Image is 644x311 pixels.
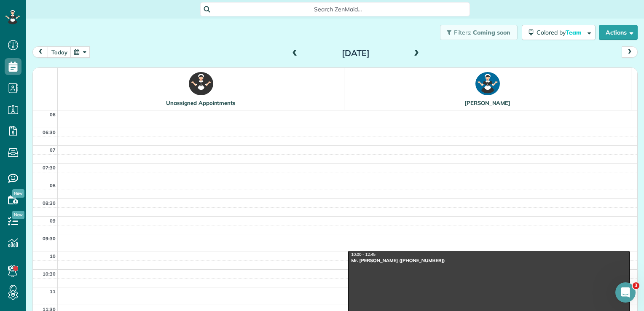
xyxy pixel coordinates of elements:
[615,282,636,303] iframe: Intercom live chat
[50,253,56,259] span: 10
[351,257,627,263] div: Mr. [PERSON_NAME] ([PHONE_NUMBER])
[43,129,56,135] span: 06:30
[50,112,56,118] span: 06
[566,29,583,36] span: Team
[12,211,24,219] span: New
[303,48,408,58] h2: [DATE]
[633,282,639,289] span: 3
[189,72,213,95] img: !
[50,182,56,188] span: 08
[454,29,472,36] span: Filters:
[43,236,56,241] span: 09:30
[473,29,511,36] span: Coming soon
[50,289,56,295] span: 11
[12,189,24,198] span: New
[58,68,344,110] th: Unassigned Appointments
[48,46,71,58] button: Today
[43,200,56,206] span: 08:30
[522,25,596,40] button: Colored byTeam
[43,271,56,277] span: 10:30
[537,29,585,36] span: Colored by
[344,68,631,110] th: [PERSON_NAME]
[475,72,500,95] img: CM
[351,252,376,257] span: 10:00 - 12:45
[599,25,638,40] button: Actions
[32,46,48,58] button: prev
[50,218,56,224] span: 09
[43,165,56,171] span: 07:30
[50,147,56,153] span: 07
[622,46,638,58] button: next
